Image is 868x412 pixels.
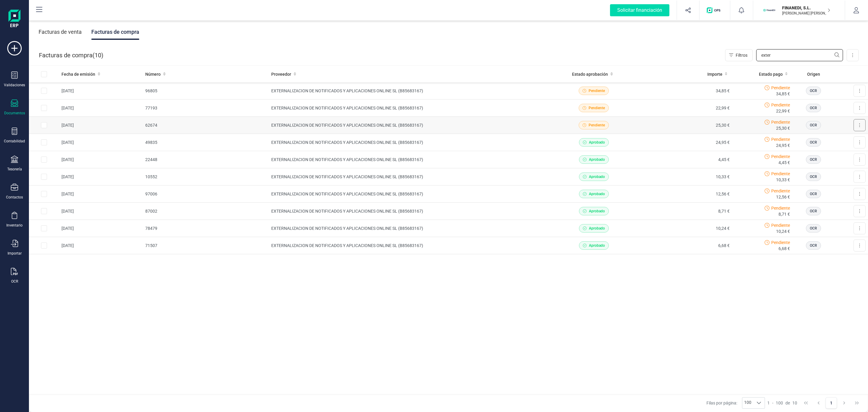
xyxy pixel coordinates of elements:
span: Número [145,71,161,77]
td: 12,56 € [640,185,732,203]
span: Pendiente [771,154,790,160]
div: Row Selected 2caff7c9-cfe9-4e0c-b897-6670688bc130 [41,208,47,214]
div: - [767,400,797,406]
div: Row Selected cc6028f9-f179-4acd-b797-473bb5805db7 [41,191,47,197]
span: OCR [810,105,817,111]
div: OCR [11,279,18,284]
button: Logo de OPS [703,1,726,20]
span: Aprobado [589,226,605,231]
span: Aprobado [589,191,605,197]
div: Row Selected 89b9e411-9852-4722-b1bc-4e49f501b836 [41,105,47,111]
span: Pendiente [589,122,605,128]
div: Facturas de compra [91,24,139,40]
td: EXTERNALIZACION DE NOTIFICADOS Y APLICACIONES ONLINE SL (B85683167) [269,151,548,168]
button: Filtros [725,49,753,61]
input: Buscar... [756,49,843,61]
span: OCR [810,208,817,214]
span: 10,33 € [776,177,790,183]
div: Row Selected d53bcf88-14c1-4421-a8c5-dd8e09576a1c [41,157,47,163]
div: Contabilidad [4,139,25,144]
span: Fecha de emisión [61,71,95,77]
td: [DATE] [59,82,143,100]
span: 6,68 € [778,246,790,252]
span: 10,24 € [776,228,790,234]
div: Row Selected ea5918f7-3e01-4552-afc8-655ad294c787 [41,225,47,231]
button: Next Page [838,397,850,409]
button: Last Page [851,397,863,409]
span: 24,95 € [776,142,790,148]
div: Documentos [4,111,25,116]
span: Estado aprobación [572,71,608,77]
div: Facturas de venta [39,24,82,40]
div: Row Selected def5d719-797d-43e6-bc05-06bbc6c33644 [41,242,47,249]
span: Aprobado [589,157,605,162]
td: EXTERNALIZACION DE NOTIFICADOS Y APLICACIONES ONLINE SL (B85683167) [269,237,548,254]
span: Pendiente [771,171,790,177]
td: 49835 [143,134,269,151]
button: Page 1 [826,397,837,409]
div: Solicitar financiación [610,4,669,16]
td: 77193 [143,100,269,117]
div: Filas por página: [706,397,765,409]
span: OCR [810,122,817,128]
td: 24,95 € [640,134,732,151]
div: All items unselected [41,71,47,77]
span: Pendiente [771,239,790,246]
span: 25,30 € [776,125,790,131]
span: Pendiente [589,105,605,111]
td: [DATE] [59,168,143,185]
div: Facturas de compra ( ) [39,49,103,61]
span: Pendiente [771,102,790,108]
span: 100 [776,400,783,406]
span: Pendiente [771,222,790,228]
td: EXTERNALIZACION DE NOTIFICADOS Y APLICACIONES ONLINE SL (B85683167) [269,220,548,237]
span: 22,99 € [776,108,790,114]
span: OCR [810,226,817,231]
span: Pendiente [771,119,790,125]
span: Importe [707,71,722,77]
span: 1 [767,400,770,406]
td: 87002 [143,203,269,220]
span: Filtros [736,52,747,58]
td: EXTERNALIZACION DE NOTIFICADOS Y APLICACIONES ONLINE SL (B85683167) [269,100,548,117]
td: 97006 [143,185,269,203]
span: Aprobado [589,243,605,248]
button: First Page [800,397,812,409]
td: 22448 [143,151,269,168]
span: Origen [807,71,820,77]
span: Pendiente [771,188,790,194]
td: 96805 [143,82,269,100]
div: Tesorería [7,167,22,172]
td: EXTERNALIZACION DE NOTIFICADOS Y APLICACIONES ONLINE SL (B85683167) [269,203,548,220]
td: 6,68 € [640,237,732,254]
span: Aprobado [589,208,605,214]
div: Validaciones [4,83,25,87]
button: Previous Page [813,397,824,409]
div: Row Selected 2c8a930c-5c30-44eb-a3d5-70248e0ea932 [41,139,47,145]
img: Logo de OPS [707,7,723,13]
div: Importar [8,251,22,256]
span: OCR [810,191,817,197]
td: 78479 [143,220,269,237]
td: 10552 [143,168,269,185]
span: 10 [95,51,101,59]
td: [DATE] [59,220,143,237]
td: 10,33 € [640,168,732,185]
div: Inventario [6,223,23,228]
button: FIFINANEDI, S.L.[PERSON_NAME] [PERSON_NAME] [760,1,838,20]
td: 34,85 € [640,82,732,100]
span: OCR [810,174,817,179]
td: [DATE] [59,134,143,151]
td: 22,99 € [640,100,732,117]
td: [DATE] [59,185,143,203]
span: Aprobado [589,140,605,145]
p: FINANEDI, S.L. [782,5,830,11]
div: Row Selected 57298fb2-8542-4bf2-967d-096f81d2270c [41,174,47,180]
span: Proveedor [271,71,291,77]
span: 12,56 € [776,194,790,200]
span: Pendiente [771,85,790,91]
span: Aprobado [589,174,605,179]
span: 8,71 € [778,211,790,217]
td: [DATE] [59,237,143,254]
img: FI [763,4,776,17]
